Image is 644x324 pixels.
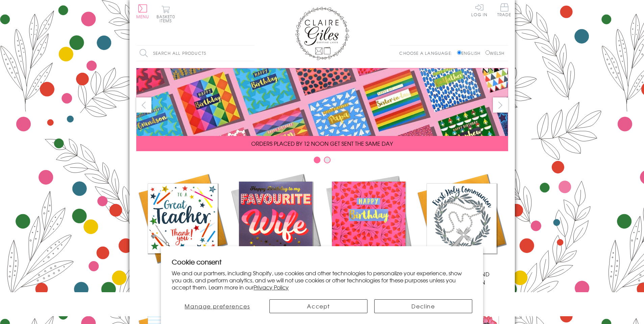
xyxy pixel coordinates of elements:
[457,50,461,55] input: English
[269,299,367,313] button: Accept
[457,50,484,56] label: English
[136,156,508,167] div: Carousel Pagination
[497,3,511,18] a: Trade
[251,139,393,147] span: ORDERS PLACED BY 12 NOON GET SENT THE SAME DAY
[229,172,322,278] a: New Releases
[415,172,508,286] a: Communion and Confirmation
[485,50,490,55] input: Welsh
[254,283,289,291] a: Privacy Policy
[185,302,250,310] span: Manage preferences
[172,299,263,313] button: Manage preferences
[471,3,487,17] a: Log In
[157,5,175,23] button: Basket0 items
[136,46,255,61] input: Search all products
[295,7,349,60] img: Claire Giles Greetings Cards
[172,270,472,291] p: We and our partners, including Shopify, use cookies and other technologies to personalize your ex...
[314,157,320,163] button: Carousel Page 1 (Current Slide)
[493,97,508,113] button: next
[497,3,511,17] span: Trade
[248,46,255,61] input: Search
[172,257,472,267] h2: Cookie consent
[160,14,175,24] span: 0 items
[136,4,149,19] button: Menu
[136,14,149,20] span: Menu
[136,172,229,278] a: Academic
[322,172,415,278] a: Birthdays
[399,50,456,56] p: Choose a language:
[485,50,505,56] label: Welsh
[324,157,331,163] button: Carousel Page 2
[136,97,151,113] button: prev
[374,299,472,313] button: Decline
